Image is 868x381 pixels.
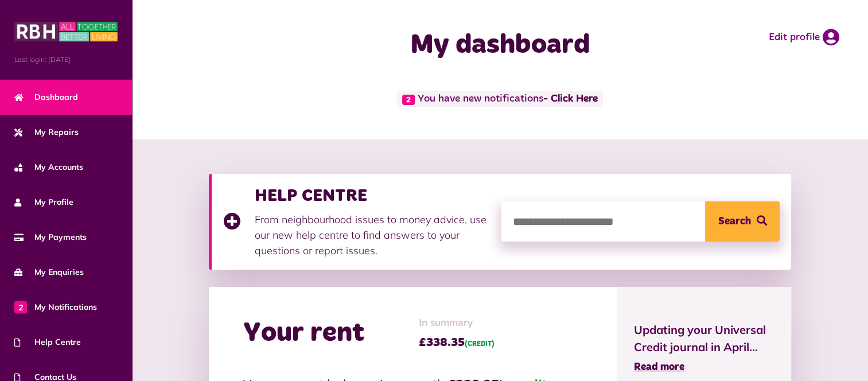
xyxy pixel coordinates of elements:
[255,185,490,206] h3: HELP CENTRE
[14,55,118,65] span: Last login: [DATE]
[14,161,83,173] span: My Accounts
[14,231,87,243] span: My Payments
[243,317,364,350] h2: Your rent
[14,91,78,103] span: Dashboard
[14,196,73,208] span: My Profile
[543,94,598,104] a: - Click Here
[14,301,27,313] span: 2
[14,266,84,278] span: My Enquiries
[14,20,118,43] img: MyRBH
[397,91,602,107] span: You have new notifications
[419,334,495,351] span: £338.35
[328,29,673,62] h1: My dashboard
[419,316,495,331] span: In summary
[634,321,774,356] span: Updating your Universal Credit journal in April...
[705,201,780,242] button: Search
[14,301,97,313] span: My Notifications
[718,201,751,242] span: Search
[14,126,79,138] span: My Repairs
[402,95,415,105] span: 2
[634,321,774,375] a: Updating your Universal Credit journal in April... Read more
[634,362,684,372] span: Read more
[255,212,490,258] p: From neighbourhood issues to money advice, use our new help centre to find answers to your questi...
[14,336,81,348] span: Help Centre
[769,29,839,46] a: Edit profile
[465,341,495,348] span: (CREDIT)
